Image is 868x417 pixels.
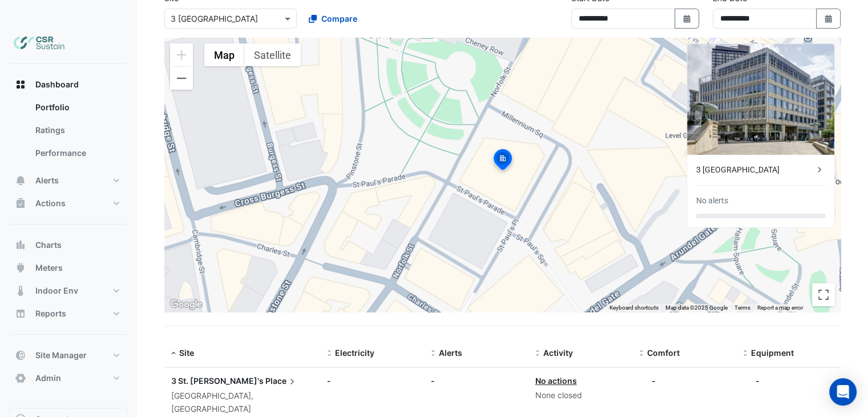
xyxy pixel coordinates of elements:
button: Zoom out [170,67,193,90]
a: Ratings [26,119,128,142]
span: Electricity [335,348,374,358]
span: Activity [543,348,573,358]
a: No actions [535,376,577,386]
app-icon: Alerts [15,175,26,186]
a: Performance [26,142,128,165]
div: 3 [GEOGRAPHIC_DATA] [696,164,814,176]
app-icon: Dashboard [15,79,26,90]
span: Site Manager [35,350,87,361]
app-icon: Indoor Env [15,285,26,296]
img: 3 St. Paul's Place [687,44,834,155]
a: Terms (opens in new tab) [734,304,750,311]
button: Actions [9,192,128,215]
button: Show street map [204,43,244,66]
div: None closed [535,389,625,402]
span: Map data ©2025 Google [665,304,728,311]
span: Indoor Env [35,285,78,296]
div: Open Intercom Messenger [829,378,857,406]
div: [GEOGRAPHIC_DATA], [GEOGRAPHIC_DATA] [171,390,313,416]
app-icon: Reports [15,308,26,319]
button: Show satellite imagery [244,43,301,66]
button: Charts [9,234,128,256]
button: Toggle fullscreen view [812,283,835,306]
div: - [327,375,417,387]
button: Meters [9,256,128,279]
fa-icon: Select Date [682,14,692,23]
img: Company Logo [14,32,65,55]
button: Dashboard [9,73,128,96]
button: Admin [9,367,128,390]
app-icon: Meters [15,262,26,274]
button: Site Manager [9,344,128,367]
span: Meters [35,262,63,274]
span: Comfort [647,348,680,358]
app-icon: Admin [15,372,26,384]
span: Equipment [751,348,794,358]
button: Indoor Env [9,279,128,302]
span: Alerts [35,175,59,186]
div: - [652,375,656,387]
span: 3 St. [PERSON_NAME]'s [171,376,264,386]
span: Alerts [439,348,462,358]
div: Dashboard [9,96,128,169]
span: Reports [35,308,66,319]
a: Open this area in Google Maps (opens a new window) [167,297,205,312]
span: Place [265,375,298,387]
app-icon: Charts [15,239,26,251]
app-icon: Actions [15,198,26,209]
button: Alerts [9,169,128,192]
button: Reports [9,302,128,325]
div: - [431,375,521,387]
span: Site [179,348,194,358]
button: Compare [301,9,365,29]
span: Dashboard [35,79,79,90]
span: Actions [35,198,66,209]
button: Keyboard shortcuts [609,304,659,312]
div: No alerts [696,195,728,207]
span: Compare [321,13,357,25]
img: Google [167,297,205,312]
app-icon: Site Manager [15,350,26,361]
a: Portfolio [26,96,128,119]
img: site-pin-selected.svg [490,147,515,175]
button: Zoom in [170,43,193,66]
fa-icon: Select Date [823,14,834,23]
div: - [756,375,760,387]
span: Admin [35,372,61,384]
span: Charts [35,239,62,251]
a: Report a map error [757,304,803,311]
